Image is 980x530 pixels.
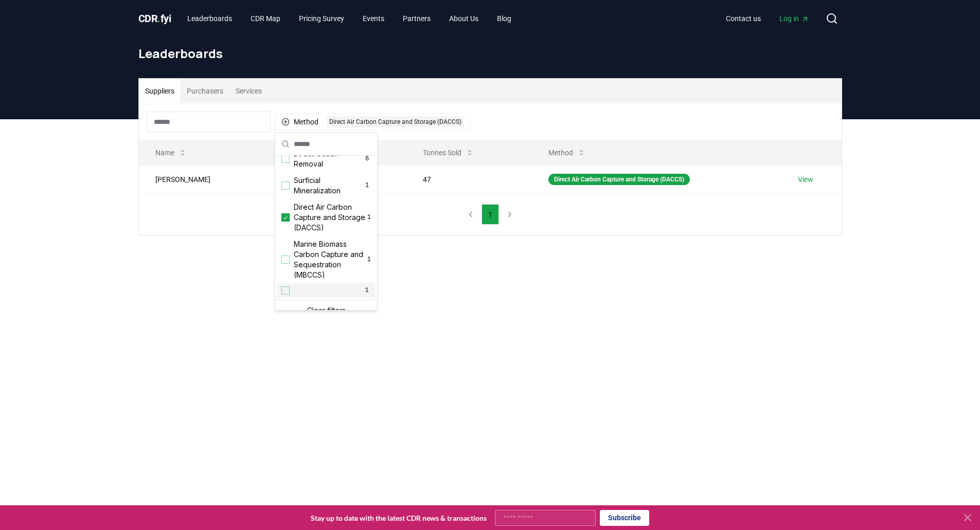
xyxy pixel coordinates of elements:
a: Leaderboards [179,9,240,28]
span: Marine Biomass Carbon Capture and Sequestration (MBCCS) [294,239,367,280]
a: Log in [771,9,817,28]
span: Direct Ocean Removal [294,149,363,169]
button: Purchasers [181,79,229,103]
button: MethodDirect Air Carbon Capture and Storage (DACCS) [275,114,471,130]
span: 6 [363,155,371,163]
div: Clear filters [277,302,375,319]
nav: Main [718,9,817,28]
button: 1 [482,204,499,225]
td: [PERSON_NAME] [139,165,258,193]
span: Log in [779,13,809,24]
span: Surficial Mineralization [294,175,363,196]
td: 47 [406,165,532,193]
span: 1 [363,286,371,295]
a: Events [354,9,393,28]
div: Direct Air Carbon Capture and Storage (DACCS) [548,174,690,185]
a: Blog [489,9,520,28]
button: Tonnes Delivered [266,142,349,163]
a: Pricing Survey [291,9,352,28]
button: Suppliers [139,79,181,103]
span: CDR fyi [138,12,171,25]
span: . [157,12,161,25]
span: Direct Air Carbon Capture and Storage (DACCS) [294,202,367,233]
button: Name [147,142,195,163]
a: CDR.fyi [138,11,171,26]
a: Partners [395,9,439,28]
button: Method [540,142,594,163]
a: CDR Map [242,9,289,28]
a: View [798,174,813,185]
button: Services [229,79,268,103]
span: 1 [367,255,371,264]
nav: Main [179,9,520,28]
a: Contact us [718,9,769,28]
h1: Leaderboards [138,45,842,62]
a: About Us [441,9,487,28]
span: 1 [363,181,371,190]
span: 1 [367,213,371,222]
div: Direct Air Carbon Capture and Storage (DACCS) [327,116,464,127]
button: Tonnes Sold [415,142,482,163]
td: 0 [258,165,406,193]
